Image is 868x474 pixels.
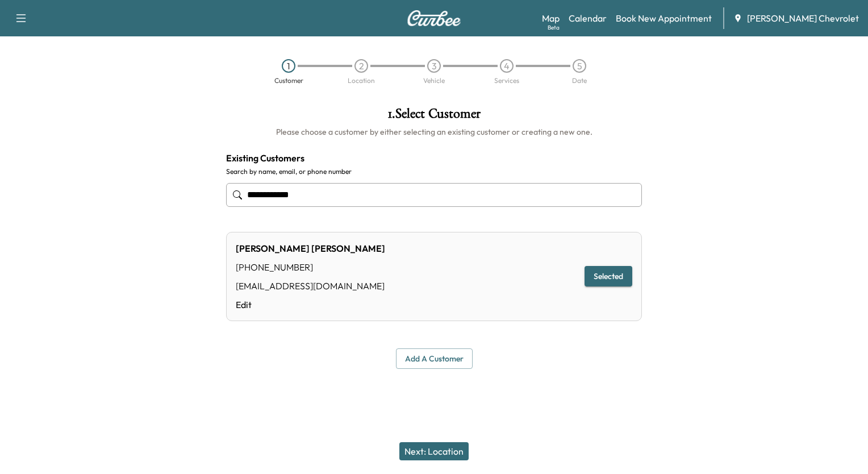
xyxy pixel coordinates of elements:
div: Services [494,77,519,84]
div: 1 [282,59,295,73]
div: 3 [427,59,441,73]
img: Curbee Logo [407,10,461,26]
div: 2 [354,59,368,73]
div: [PHONE_NUMBER] [236,260,385,274]
span: [PERSON_NAME] Chevrolet [747,11,859,25]
a: Book New Appointment [616,11,712,25]
label: Search by name, email, or phone number [226,167,642,176]
div: Location [348,77,375,84]
div: Date [572,77,587,84]
a: MapBeta [542,11,560,25]
h1: 1 . Select Customer [226,107,642,126]
div: Beta [548,23,560,32]
h4: Existing Customers [226,151,642,165]
div: 5 [573,59,586,73]
div: 4 [500,59,514,73]
button: Selected [585,266,632,287]
a: Edit [236,298,385,311]
div: Vehicle [423,77,445,84]
div: [PERSON_NAME] [PERSON_NAME] [236,242,385,255]
button: Add a customer [396,348,473,369]
button: Next: Location [399,442,469,460]
a: Calendar [569,11,607,25]
div: [EMAIL_ADDRESS][DOMAIN_NAME] [236,279,385,293]
div: Customer [274,77,303,84]
h6: Please choose a customer by either selecting an existing customer or creating a new one. [226,126,642,138]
